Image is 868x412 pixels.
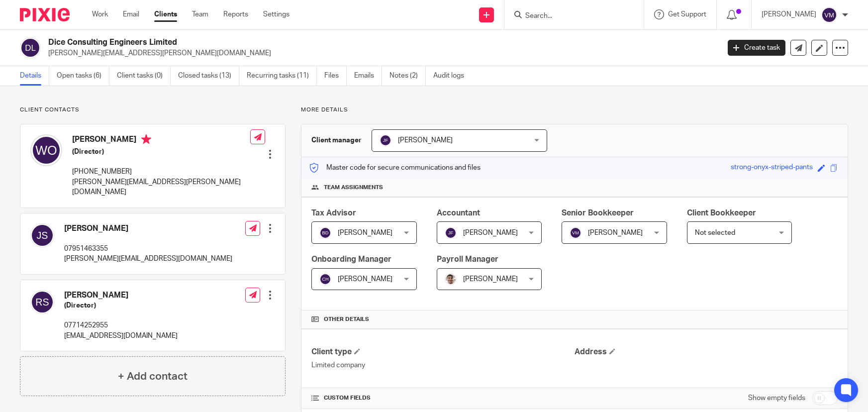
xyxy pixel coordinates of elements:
p: Limited company [311,360,575,370]
input: Search [524,12,614,21]
p: [PERSON_NAME][EMAIL_ADDRESS][PERSON_NAME][DOMAIN_NAME] [48,48,713,58]
h4: CUSTOM FIELDS [311,394,575,402]
span: Other details [324,315,369,323]
a: Recurring tasks (11) [247,66,317,86]
span: Payroll Manager [437,255,498,263]
span: [PERSON_NAME] [398,137,453,144]
span: Senior Bookkeeper [562,209,634,217]
a: Details [20,66,49,86]
img: svg%3E [570,227,581,239]
h5: (Director) [72,147,250,157]
h2: Dice Consulting Engineers Limited [48,37,580,48]
a: Settings [263,9,289,19]
h4: + Add contact [118,369,188,384]
p: [PHONE_NUMBER] [72,167,250,177]
a: Emails [354,66,382,86]
a: Notes (2) [389,66,426,86]
h4: [PERSON_NAME] [64,290,178,301]
a: Work [92,9,108,19]
img: Pixie [20,8,70,21]
span: [PERSON_NAME] [463,229,518,236]
p: [PERSON_NAME][EMAIL_ADDRESS][PERSON_NAME][DOMAIN_NAME] [72,177,250,198]
span: [PERSON_NAME] [588,229,643,236]
a: Email [123,9,139,19]
a: Team [192,9,208,19]
h4: [PERSON_NAME] [64,223,232,234]
div: strong-onyx-striped-pants [731,162,813,174]
a: Client tasks (0) [117,66,171,86]
img: svg%3E [380,134,391,146]
a: Clients [154,9,177,19]
img: svg%3E [319,227,331,239]
a: Open tasks (6) [57,66,109,86]
h5: (Director) [64,301,178,310]
span: Tax Advisor [311,209,356,217]
a: Files [324,66,347,86]
a: Closed tasks (13) [178,66,239,86]
img: svg%3E [319,273,331,285]
p: More details [301,106,848,114]
a: Create task [728,40,785,56]
img: svg%3E [30,223,54,247]
p: [PERSON_NAME][EMAIL_ADDRESS][DOMAIN_NAME] [64,254,232,264]
h3: Client manager [311,135,362,145]
p: Client contacts [20,106,286,114]
span: Not selected [695,229,735,236]
span: [PERSON_NAME] [463,276,518,283]
span: [PERSON_NAME] [338,229,392,236]
p: 07714252955 [64,320,178,330]
img: svg%3E [30,290,54,314]
i: Primary [141,134,151,144]
span: Client Bookkeeper [687,209,756,217]
h4: [PERSON_NAME] [72,134,250,147]
p: Master code for secure communications and files [309,163,481,173]
p: [EMAIL_ADDRESS][DOMAIN_NAME] [64,331,178,341]
span: Onboarding Manager [311,255,391,263]
h4: Client type [311,347,575,357]
span: [PERSON_NAME] [338,276,392,283]
a: Reports [223,9,248,19]
img: svg%3E [20,37,41,58]
img: svg%3E [30,134,62,166]
img: svg%3E [821,7,837,23]
span: Team assignments [324,184,383,192]
img: PXL_20240409_141816916.jpg [445,273,457,285]
img: svg%3E [445,227,457,239]
p: 07951463355 [64,244,232,254]
p: [PERSON_NAME] [762,9,816,19]
span: Accountant [437,209,480,217]
h4: Address [575,347,838,357]
span: Get Support [668,11,706,18]
a: Audit logs [433,66,472,86]
label: Show empty fields [748,393,805,403]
